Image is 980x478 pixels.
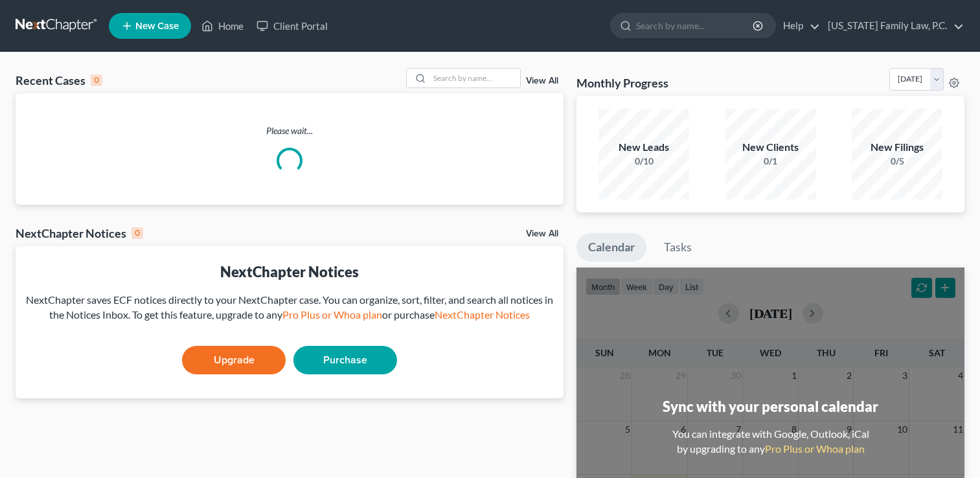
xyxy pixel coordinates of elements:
div: NextChapter saves ECF notices directly to your NextChapter case. You can organize, sort, filter, ... [26,293,553,323]
a: Pro Plus or Whoa plan [282,308,382,321]
a: Upgrade [182,346,286,374]
a: Home [195,14,250,38]
div: Sync with your personal calendar [663,396,878,416]
input: Search by name... [429,69,520,87]
a: View All [526,76,558,85]
div: New Filings [852,140,942,155]
div: NextChapter Notices [26,262,553,282]
input: Search by name... [636,14,755,38]
div: New Leads [598,140,689,155]
div: You can integrate with Google, Outlook, iCal by upgrading to any [667,427,874,457]
div: 0/1 [725,155,816,168]
a: Calendar [576,233,646,262]
div: Recent Cases [16,73,102,88]
div: 0/10 [598,155,689,168]
h3: Monthly Progress [576,75,668,91]
a: View All [526,229,558,238]
div: New Clients [725,140,816,155]
a: [US_STATE] Family Law, P.C. [821,14,964,38]
a: Purchase [293,346,397,374]
div: 0 [91,74,102,86]
a: NextChapter Notices [435,308,530,321]
a: Pro Plus or Whoa plan [765,442,865,455]
a: Tasks [652,233,703,262]
div: 0/5 [852,155,942,168]
a: Help [777,14,820,38]
div: 0 [131,227,143,239]
a: Client Portal [250,14,334,38]
div: NextChapter Notices [16,225,143,241]
p: Please wait... [16,124,564,137]
span: New Case [135,21,179,31]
